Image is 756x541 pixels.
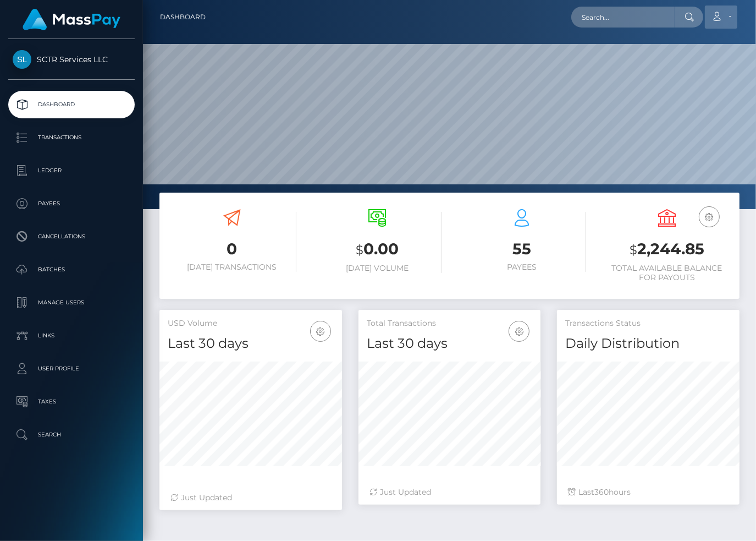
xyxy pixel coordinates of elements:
h6: Payees [458,263,587,272]
a: Taxes [8,388,135,416]
p: Links [13,327,130,344]
h3: 55 [458,238,587,260]
h6: Total Available Balance for Payouts [603,264,731,282]
h5: Transactions Status [565,318,731,329]
a: Transactions [8,124,135,151]
a: Cancellations [8,223,135,250]
h6: [DATE] Volume [313,264,442,273]
img: MassPay Logo [23,9,120,30]
a: Ledger [8,157,135,184]
div: Just Updated [170,492,331,504]
a: Search [8,421,135,449]
a: User Profile [8,355,135,382]
a: Dashboard [8,91,135,118]
p: Cancellations [13,228,130,245]
small: $ [630,242,637,258]
h3: 0.00 [313,238,442,261]
a: Batches [8,256,135,283]
p: Ledger [13,162,130,179]
a: Payees [8,190,135,217]
p: Manage Users [13,294,130,311]
h4: Last 30 days [168,334,334,353]
small: $ [356,242,363,258]
img: SCTR Services LLC [13,50,31,69]
h5: Total Transactions [367,318,533,329]
div: Last hours [568,487,729,498]
span: 360 [594,487,609,497]
h5: USD Volume [168,318,334,329]
p: Batches [13,261,130,278]
a: Dashboard [160,6,206,29]
p: Search [13,427,130,443]
a: Links [8,322,135,349]
span: SCTR Services LLC [8,54,135,64]
div: Just Updated [369,487,530,498]
h4: Last 30 days [367,334,533,353]
h6: [DATE] Transactions [168,263,296,272]
p: Dashboard [13,96,130,113]
p: Transactions [13,129,130,146]
p: Taxes [13,394,130,410]
h4: Daily Distribution [565,334,731,353]
h3: 2,244.85 [603,238,731,261]
p: Payees [13,195,130,212]
p: User Profile [13,360,130,377]
input: Search... [571,7,675,28]
h3: 0 [168,238,296,260]
a: Manage Users [8,289,135,316]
